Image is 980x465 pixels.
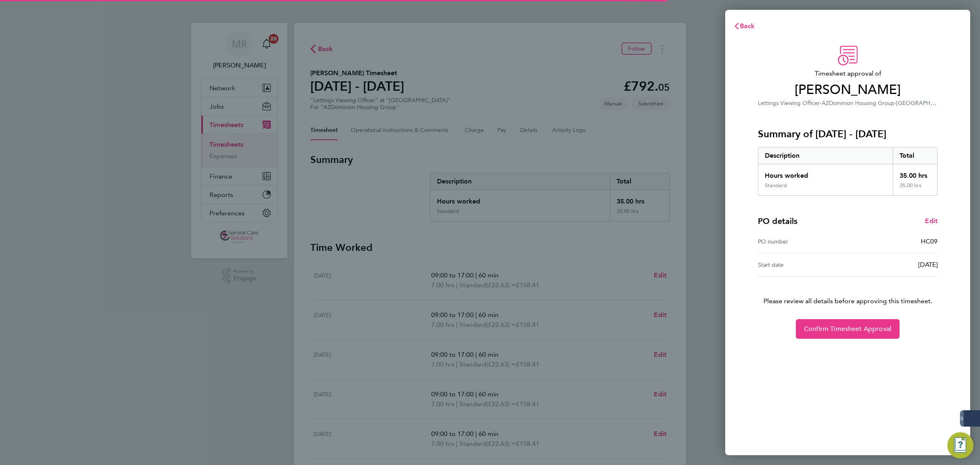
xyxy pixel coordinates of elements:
span: [GEOGRAPHIC_DATA] [896,99,955,107]
div: 35.00 hrs [893,164,938,182]
span: [PERSON_NAME] [758,82,938,98]
div: 35.00 hrs [893,182,938,195]
div: Start date [758,260,848,270]
span: · [820,100,822,107]
div: Total [893,148,938,164]
span: A2Dominion Housing Group [822,100,895,107]
div: Description [758,148,893,164]
button: Engage Resource Center [947,432,973,458]
span: HC09 [921,237,938,245]
div: [DATE] [848,260,938,270]
div: PO number [758,237,848,246]
span: Timesheet approval of [758,69,938,78]
p: Please review all details before approving this timesheet. [748,277,947,306]
h4: PO details [758,215,797,227]
span: Confirm Timesheet Approval [804,325,891,333]
h3: Summary of [DATE] - [DATE] [758,127,938,141]
button: Back [725,18,763,34]
div: Summary of 18 - 24 Aug 2025 [758,147,938,196]
a: Edit [925,216,938,226]
span: · [895,100,896,107]
span: Lettings Viewing Officer [758,100,820,107]
button: Confirm Timesheet Approval [796,319,900,339]
span: Back [740,22,755,30]
div: Standard [765,182,787,189]
div: Hours worked [758,164,893,182]
span: Edit [925,217,938,225]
